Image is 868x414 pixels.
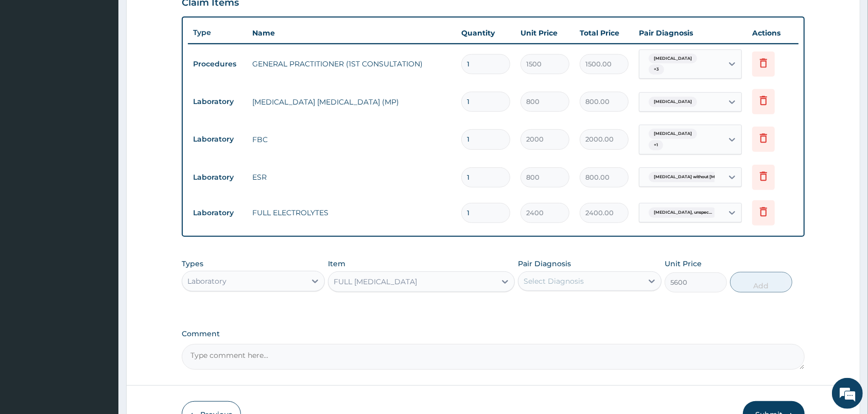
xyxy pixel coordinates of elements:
[188,168,247,187] td: Laboratory
[19,51,42,77] img: d_794563401_company_1708531726252_794563401
[188,55,247,74] td: Procedures
[247,92,456,112] td: [MEDICAL_DATA] [MEDICAL_DATA] (MP)
[187,276,227,286] div: Laboratory
[334,277,417,287] div: FULL [MEDICAL_DATA]
[634,23,747,43] th: Pair Diagnosis
[5,281,196,317] textarea: Type your message and hit 'Enter'
[247,202,456,223] td: FULL ELECTROLYTES
[649,64,664,75] span: + 3
[188,23,247,42] th: Type
[665,258,702,269] label: Unit Price
[247,167,456,187] td: ESR
[524,276,584,286] div: Select Diagnosis
[649,172,753,182] span: [MEDICAL_DATA] without [MEDICAL_DATA]
[169,5,194,30] div: Minimize live chat window
[182,330,805,338] label: Comment
[188,203,247,222] td: Laboratory
[247,54,456,74] td: GENERAL PRACTITIONER (1ST CONSULTATION)
[188,92,247,111] td: Laboratory
[247,23,456,43] th: Name
[649,129,697,139] span: [MEDICAL_DATA]
[649,54,697,64] span: [MEDICAL_DATA]
[54,58,173,71] div: Chat with us now
[328,258,345,269] label: Item
[649,97,697,107] span: [MEDICAL_DATA]
[747,23,798,43] th: Actions
[188,130,247,149] td: Laboratory
[60,130,142,234] span: We're online!
[730,272,792,292] button: Add
[518,258,571,269] label: Pair Diagnosis
[182,260,203,268] label: Types
[575,23,634,43] th: Total Price
[247,129,456,150] td: FBC
[456,23,515,43] th: Quantity
[515,23,575,43] th: Unit Price
[649,140,663,150] span: + 1
[649,208,717,218] span: [MEDICAL_DATA], unspec...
